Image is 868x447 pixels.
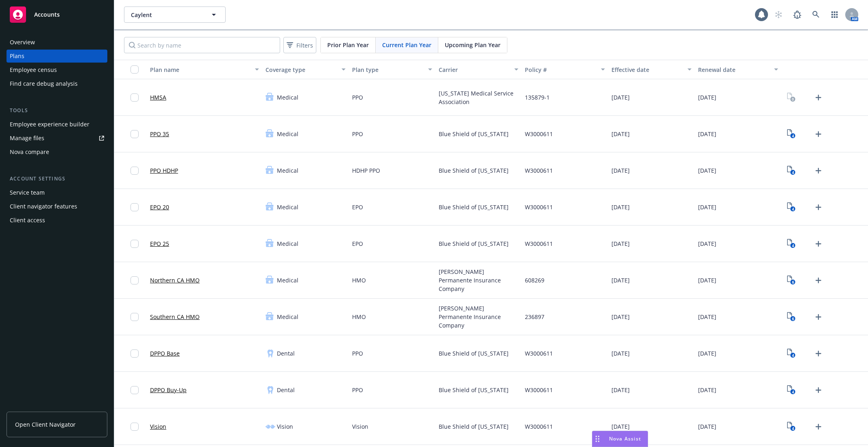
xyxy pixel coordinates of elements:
a: Upload Plan Documents [812,201,825,214]
input: Toggle Row Selected [131,386,139,394]
button: Effective date [608,60,695,79]
span: [DATE] [698,312,716,321]
span: Blue Shield of [US_STATE] [439,203,509,211]
span: [DATE] [611,93,630,102]
button: Plan name [147,60,262,79]
div: Plans [10,50,24,63]
button: Coverage type [262,60,349,79]
a: Southern CA HMO [150,312,200,321]
a: EPO 25 [150,239,169,248]
span: PPO [352,349,363,358]
span: HMO [352,312,366,321]
span: [DATE] [611,386,630,394]
a: Upload Plan Documents [812,164,825,177]
a: View Plan Documents [785,128,798,141]
a: Accounts [7,3,107,26]
a: View Plan Documents [785,237,798,250]
span: HDHP PPO [352,166,380,175]
span: [DATE] [698,422,716,431]
span: [DATE] [698,93,716,102]
button: Nova Assist [592,431,648,447]
input: Toggle Row Selected [131,313,139,321]
a: Search [808,7,824,23]
span: Prior Plan Year [327,41,369,49]
a: Find care debug analysis [7,77,107,90]
span: Vision [352,422,368,431]
div: Tools [7,106,107,115]
span: PPO [352,93,363,102]
span: W3000611 [525,422,553,431]
div: Carrier [439,65,510,74]
div: Effective date [611,65,683,74]
div: Employee census [10,63,57,76]
span: Open Client Navigator [15,420,76,429]
span: [DATE] [611,349,630,358]
span: Blue Shield of [US_STATE] [439,166,509,175]
span: [PERSON_NAME] Permanente Insurance Company [439,267,519,293]
span: [DATE] [698,130,716,138]
span: W3000611 [525,203,553,211]
a: Nova compare [7,145,107,158]
span: [DATE] [611,166,630,175]
span: Dental [277,386,295,394]
div: Find care debug analysis [10,77,78,90]
a: Manage files [7,132,107,145]
span: Medical [277,130,298,138]
a: Client navigator features [7,200,107,213]
span: Medical [277,93,298,102]
button: Carrier [435,60,522,79]
span: Blue Shield of [US_STATE] [439,130,509,138]
span: 135879-1 [525,93,550,102]
input: Toggle Row Selected [131,203,139,211]
input: Toggle Row Selected [131,423,139,431]
span: Accounts [34,11,60,18]
span: [DATE] [611,203,630,211]
span: HMO [352,276,366,284]
a: View Plan Documents [785,420,798,433]
button: Policy # [522,60,608,79]
a: View Plan Documents [785,274,798,287]
div: Employee experience builder [10,118,89,131]
a: PPO 35 [150,130,169,138]
a: View Plan Documents [785,91,798,104]
div: Overview [10,36,35,49]
div: Nova compare [10,145,49,158]
span: [DATE] [611,312,630,321]
a: EPO 20 [150,203,169,211]
div: Drag to move [592,431,603,447]
span: Medical [277,312,298,321]
span: Upcoming Plan Year [445,41,500,49]
text: 4 [792,389,794,395]
input: Toggle Row Selected [131,240,139,248]
span: PPO [352,386,363,394]
text: 4 [792,353,794,358]
text: 4 [792,426,794,431]
input: Toggle Row Selected [131,167,139,175]
a: Upload Plan Documents [812,347,825,360]
input: Search by name [124,37,280,53]
input: Toggle Row Selected [131,130,139,138]
a: HMSA [150,93,166,102]
span: Medical [277,239,298,248]
span: [DATE] [611,422,630,431]
a: Employee experience builder [7,118,107,131]
a: Upload Plan Documents [812,91,825,104]
span: Filters [296,41,313,50]
span: 236897 [525,312,544,321]
span: W3000611 [525,349,553,358]
a: Client access [7,214,107,227]
text: 4 [792,170,794,175]
a: PPO HDHP [150,166,178,175]
span: Medical [277,203,298,211]
div: Manage files [10,132,44,145]
input: Toggle Row Selected [131,93,139,102]
a: Report a Bug [789,7,805,23]
a: View Plan Documents [785,164,798,177]
div: Service team [10,186,45,199]
button: Plan type [349,60,435,79]
span: Medical [277,166,298,175]
text: 4 [792,243,794,248]
input: Toggle Row Selected [131,276,139,284]
a: Plans [7,50,107,63]
a: View Plan Documents [785,384,798,397]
